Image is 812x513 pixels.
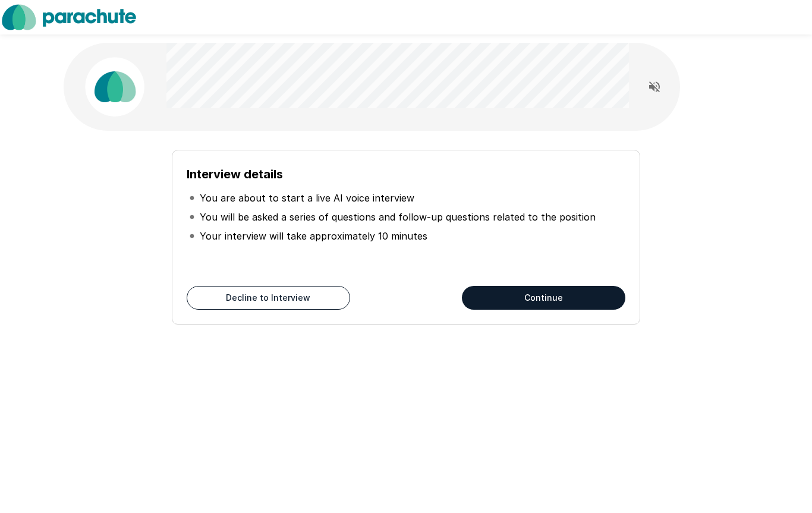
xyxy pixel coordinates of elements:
button: Read questions aloud [643,75,666,99]
b: Interview details [187,167,283,181]
button: Continue [462,286,625,310]
img: parachute_avatar.png [85,57,144,117]
p: You will be asked a series of questions and follow-up questions related to the position [200,210,596,224]
p: Your interview will take approximately 10 minutes [200,229,427,243]
button: Decline to Interview [187,286,350,310]
p: You are about to start a live AI voice interview [200,191,414,205]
